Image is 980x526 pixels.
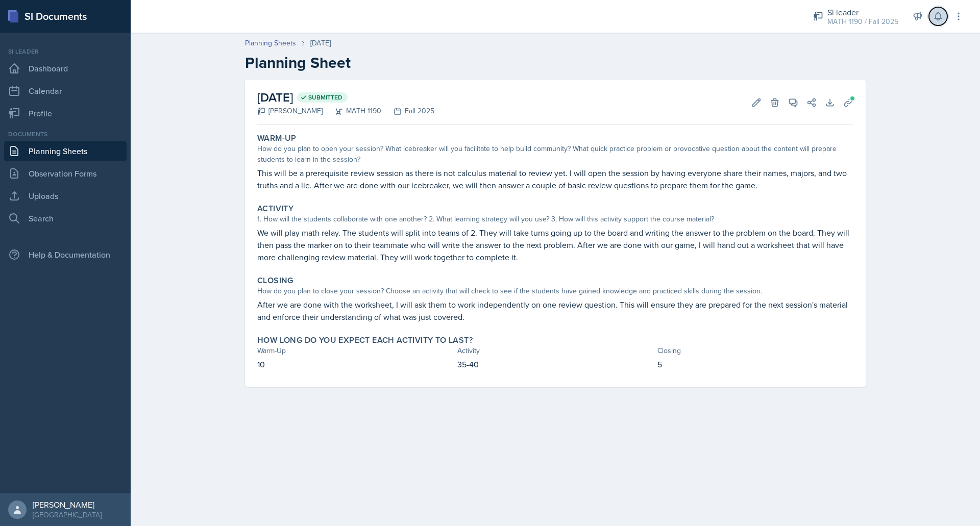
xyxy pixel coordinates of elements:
[827,16,898,27] div: MATH 1190 / Fall 2025
[4,81,127,101] a: Calendar
[4,47,127,56] div: Si leader
[245,54,866,72] h2: Planning Sheet
[257,106,323,116] div: [PERSON_NAME]
[308,93,342,102] span: Submitted
[4,186,127,206] a: Uploads
[323,106,381,116] div: MATH 1190
[33,510,102,520] div: [GEOGRAPHIC_DATA]
[33,499,102,510] div: [PERSON_NAME]
[310,38,331,48] div: [DATE]
[4,244,127,265] div: Help & Documentation
[4,208,127,229] a: Search
[257,335,473,345] label: How long do you expect each activity to last?
[457,345,653,356] div: Activity
[657,345,853,356] div: Closing
[257,204,293,214] label: Activity
[4,141,127,161] a: Planning Sheets
[4,103,127,123] a: Profile
[4,163,127,184] a: Observation Forms
[257,133,297,143] label: Warm-Up
[245,38,296,48] a: Planning Sheets
[4,58,127,79] a: Dashboard
[257,167,853,191] p: This will be a prerequisite review session as there is not calculus material to review yet. I wil...
[457,358,653,370] p: 35-40
[257,298,853,323] p: After we are done with the worksheet, I will ask them to work independently on one review questio...
[381,106,434,116] div: Fall 2025
[257,143,853,165] div: How do you plan to open your session? What icebreaker will you facilitate to help build community...
[257,227,853,263] p: We will play math relay. The students will split into teams of 2. They will take turns going up t...
[4,130,127,139] div: Documents
[257,345,453,356] div: Warm-Up
[657,358,853,370] p: 5
[257,358,453,370] p: 10
[257,286,853,296] div: How do you plan to close your session? Choose an activity that will check to see if the students ...
[257,88,434,107] h2: [DATE]
[257,214,853,224] div: 1. How will the students collaborate with one another? 2. What learning strategy will you use? 3....
[827,6,898,18] div: Si leader
[257,275,293,286] label: Closing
